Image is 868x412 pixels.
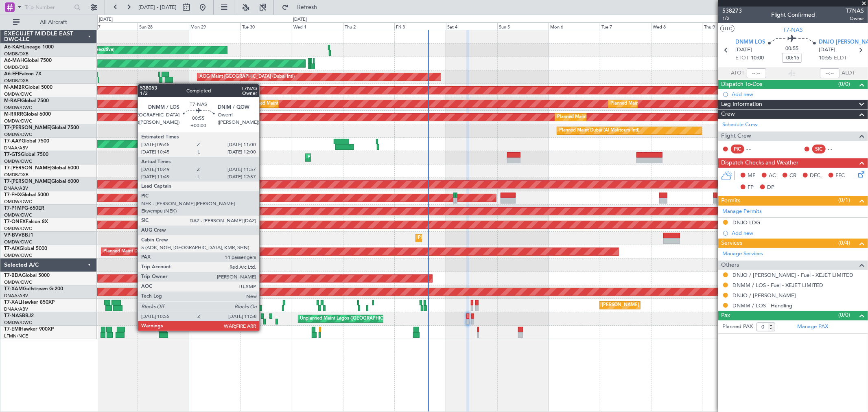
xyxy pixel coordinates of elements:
span: Refresh [290,4,324,10]
a: DNAA/ABV [4,185,28,191]
span: A6-MAH [4,58,24,63]
a: T7-XAMGulfstream G-200 [4,287,63,291]
button: UTC [720,25,735,32]
span: ETOT [735,54,749,62]
span: T7-ONEX [4,219,26,224]
span: [DATE] [735,46,752,54]
div: Mon 29 [189,22,240,30]
span: T7-[PERSON_NAME] [4,166,51,171]
a: OMDB/DXB [4,172,28,178]
span: A6-EFI [4,72,19,77]
span: T7-XAM [4,287,23,291]
a: T7-ONEXFalcon 8X [4,219,48,224]
span: Permits [721,196,740,206]
a: T7-AAYGlobal 7500 [4,139,49,144]
span: (0/0) [839,80,851,88]
a: T7-NASBBJ2 [4,313,34,318]
span: FFC [835,172,845,180]
div: [PERSON_NAME] ([PERSON_NAME] Intl) [602,299,687,311]
button: Refresh [278,1,327,14]
span: (0/0) [839,311,851,319]
a: Manage Services [722,250,763,258]
span: Dispatch To-Dos [721,80,762,89]
a: A6-MAHGlobal 7500 [4,58,52,63]
span: T7-XAL [4,300,21,305]
span: T7-AAY [4,139,22,144]
span: Owner [846,15,864,22]
div: Planned Maint Dubai (Al Maktoum Intl) [249,98,329,110]
a: Manage PAX [797,323,828,331]
span: 10:00 [751,54,764,62]
span: DNMM LOS [735,38,765,46]
a: DNJO / [PERSON_NAME] [732,292,796,299]
div: Thu 2 [343,22,394,30]
span: T7-[PERSON_NAME] [4,179,51,184]
span: Crew [721,110,735,119]
a: LFMN/NCE [4,333,28,339]
div: Planned Maint Dubai (Al Maktoum Intl) [199,111,280,123]
div: Planned Maint Dubai (Al Maktoum Intl) [559,125,639,137]
div: Sun 5 [497,22,549,30]
span: ELDT [834,54,847,62]
a: VP-BVVBBJ1 [4,233,33,238]
div: Planned Maint Dubai (Al Maktoum Intl) [418,232,498,244]
div: SIC [812,145,826,153]
a: OMDW/DWC [4,131,32,138]
div: Sun 28 [138,22,189,30]
span: Flight Crew [721,131,751,141]
input: Trip Number [25,1,72,13]
a: M-RAFIGlobal 7500 [4,99,49,103]
div: Fri 3 [394,22,446,30]
a: T7-[PERSON_NAME]Global 6000 [4,179,79,184]
div: DNJO LDG [732,219,760,226]
a: A6-KAHLineage 1000 [4,45,54,50]
a: T7-FHXGlobal 5000 [4,193,49,197]
a: M-RRRRGlobal 6000 [4,112,51,117]
div: Flight Confirmed [771,11,815,20]
a: OMDW/DWC [4,279,32,285]
label: Planned PAX [722,323,753,331]
div: - - [828,145,846,153]
span: 00:55 [785,45,798,53]
div: [DATE] [99,16,113,23]
button: All Aircraft [9,16,88,29]
div: Add new [732,230,864,237]
a: T7-XALHawker 850XP [4,300,55,305]
span: 10:55 [819,54,832,62]
a: OMDW/DWC [4,212,32,218]
span: (0/1) [839,196,851,204]
div: Planned Maint Dubai (Al Maktoum Intl) [610,98,691,110]
span: [DATE] - [DATE] [138,4,177,11]
div: Wed 1 [292,22,343,30]
div: PIC [731,145,744,153]
div: Mon 6 [549,22,600,30]
span: Services [721,239,742,248]
span: Others [721,261,739,270]
span: M-AMBR [4,85,25,90]
span: (0/4) [839,239,851,247]
span: All Aircraft [21,20,86,25]
a: OMDB/DXB [4,64,28,70]
a: T7-[PERSON_NAME]Global 6000 [4,166,79,171]
span: T7-[PERSON_NAME] [4,125,51,130]
span: M-RAFI [4,99,21,103]
span: T7-NAS [4,313,22,318]
a: OMDW/DWC [4,105,32,111]
a: OMDW/DWC [4,158,32,164]
a: OMDB/DXB [4,51,28,57]
div: [DATE] [293,16,307,23]
div: Tue 30 [241,22,292,30]
a: Schedule Crew [722,121,758,129]
a: OMDW/DWC [4,226,32,232]
a: DNAA/ABV [4,293,28,299]
div: Planned Maint Dubai (Al Maktoum Intl) [103,245,184,258]
span: Dispatch Checks and Weather [721,158,798,168]
span: 1/2 [722,15,742,22]
div: Add new [732,91,864,98]
div: Planned Maint Dubai (Al Maktoum Intl) [308,151,388,164]
a: T7-[PERSON_NAME]Global 7500 [4,125,79,130]
div: - - [746,145,765,153]
span: T7NAS [846,7,864,15]
span: 538273 [722,7,742,15]
span: T7-AIX [4,246,20,251]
